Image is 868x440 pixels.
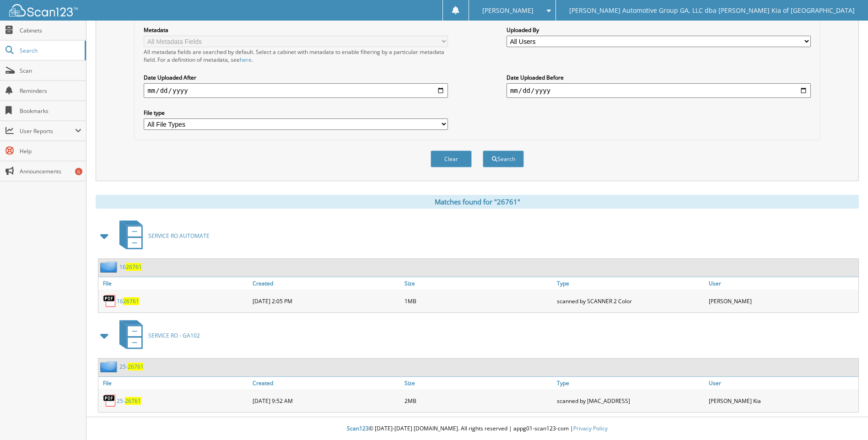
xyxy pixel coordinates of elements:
[126,263,142,271] span: 26761
[117,297,139,305] a: 1626761
[20,47,80,54] span: Search
[144,74,448,81] label: Date Uploaded After
[347,424,369,432] span: Scan123
[402,292,554,310] div: 1MB
[402,392,554,410] div: 2MB
[75,168,82,175] div: 6
[103,394,117,408] img: PDF.png
[96,195,859,209] div: Matches found for "26761"
[144,83,448,98] input: start
[402,277,554,290] a: Size
[555,392,706,410] div: scanned by [MAC_ADDRESS]
[148,332,200,339] span: SERVICE RO - GA102
[250,277,402,290] a: Created
[507,26,811,34] label: Uploaded By
[822,396,868,440] iframe: Chat Widget
[250,377,402,389] a: Created
[555,377,706,389] a: Type
[114,218,210,254] a: SERVICE RO AUTOMATE
[706,392,858,410] div: [PERSON_NAME] Kia
[431,150,472,167] button: Clear
[86,418,868,440] div: © [DATE]-[DATE] [DOMAIN_NAME]. All rights reserved | appg01-scan123-com |
[20,87,81,95] span: Reminders
[125,397,141,405] span: 26761
[103,294,117,308] img: PDF.png
[144,48,448,64] div: All metadata fields are searched by default. Select a cabinet with metadata to enable filtering b...
[555,277,706,290] a: Type
[240,56,252,64] a: here
[573,424,608,432] a: Privacy Policy
[507,74,811,81] label: Date Uploaded Before
[128,363,144,370] span: 26761
[100,361,119,372] img: folder2.png
[119,363,144,370] a: 25-26761
[117,397,141,405] a: 25-26761
[123,297,139,305] span: 26761
[100,261,119,273] img: folder2.png
[20,67,81,75] span: Scan
[20,107,81,115] span: Bookmarks
[569,8,855,13] span: [PERSON_NAME] Automotive Group GA, LLC dba [PERSON_NAME] Kia of [GEOGRAPHIC_DATA]
[20,27,81,34] span: Cabinets
[144,26,448,34] label: Metadata
[706,377,858,389] a: User
[98,277,250,290] a: File
[9,4,78,16] img: scan123-logo-white.svg
[402,377,554,389] a: Size
[20,167,81,175] span: Announcements
[706,292,858,310] div: [PERSON_NAME]
[20,147,81,155] span: Help
[250,392,402,410] div: [DATE] 9:52 AM
[555,292,706,310] div: scanned by SCANNER 2 Color
[119,263,142,271] a: 1626761
[114,317,200,354] a: SERVICE RO - GA102
[507,83,811,98] input: end
[250,292,402,310] div: [DATE] 2:05 PM
[98,377,250,389] a: File
[706,277,858,290] a: User
[148,232,210,240] span: SERVICE RO AUTOMATE
[483,150,524,167] button: Search
[20,127,75,135] span: User Reports
[144,109,448,117] label: File type
[482,8,534,13] span: [PERSON_NAME]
